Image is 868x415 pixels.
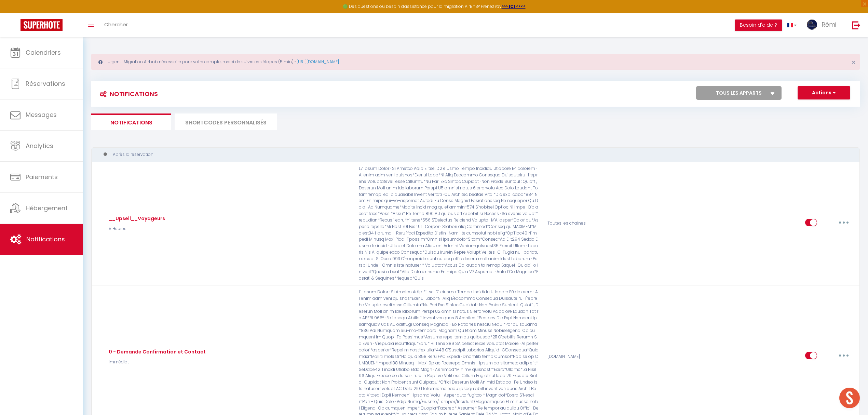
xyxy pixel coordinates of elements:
a: Chercher [99,13,133,37]
span: Paiements [26,173,58,181]
div: Ouvrir le chat [839,388,860,408]
a: [URL][DOMAIN_NAME] [297,59,339,65]
h3: Notifications [96,86,158,102]
p: L7 Ipsum Dolor · Si Ametco Adip Elitse. D2 eiusmo Tempo Incididu Utlabore E4 dolorem · Al enim ad... [354,165,543,281]
span: Réservations [26,79,65,88]
p: Immédiat [107,359,206,365]
li: Notifications [91,113,171,130]
span: Messages [26,110,57,119]
img: ... [807,19,817,30]
div: __Upsell__Voyageurs [107,215,165,222]
span: × [852,58,855,67]
span: Rémi [822,20,836,29]
div: Urgent : Migration Airbnb nécessaire pour votre compte, merci de suivre ces étapes (5 min) - [91,54,860,70]
a: >>> ICI <<<< [502,3,526,9]
button: Besoin d'aide ? [735,19,782,31]
div: Toutes les chaines [543,165,669,281]
span: Notifications [26,235,65,243]
span: Chercher [104,21,128,28]
span: Analytics [26,142,53,150]
button: Close [852,59,855,66]
p: 5 Heures [107,226,165,232]
img: Super Booking [21,19,63,31]
a: ... Rémi [802,13,845,37]
img: logout [852,21,860,29]
li: SHORTCODES PERSONNALISÉS [175,113,277,130]
div: Après la réservation [98,151,839,158]
div: 0 - Demande Confirmation et Contact [107,348,206,356]
button: Actions [798,86,850,100]
span: Hébergement [26,204,68,212]
span: Calendriers [26,48,61,57]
